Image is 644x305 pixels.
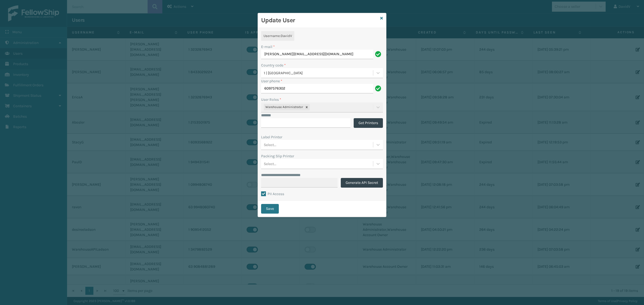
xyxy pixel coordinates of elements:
[261,44,275,50] label: E-mail
[354,118,383,128] button: Get Printers
[264,142,276,147] div: Select...
[261,62,286,68] label: Country code
[281,34,292,38] span: DavidV
[261,97,281,102] label: User Roles
[261,192,284,196] label: PII Access
[264,70,374,76] div: 1 | [GEOGRAPHIC_DATA]
[261,78,282,84] label: User phone
[341,178,383,188] button: Generate API Secret
[261,16,378,24] h3: Update User
[264,161,276,166] div: Select...
[264,34,281,38] span: Username :
[261,153,294,159] label: Packing Slip Printer
[261,204,279,214] button: Save
[261,134,282,140] label: Label Printer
